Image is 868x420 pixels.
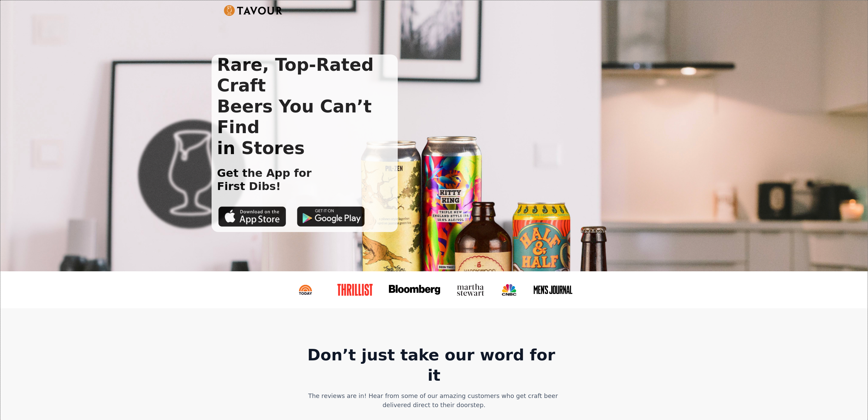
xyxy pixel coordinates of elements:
[224,5,282,16] img: Untitled UI logotext
[308,346,561,384] strong: Don’t just take our word for it
[212,167,312,193] h1: Get the App for First Dibs!
[224,5,282,16] a: Untitled UI logotextLogo
[212,55,398,159] h1: Rare, Top-Rated Craft Beers You Can’t Find in Stores
[304,391,564,409] div: The reviews are in! Hear from some of our amazing customers who get craft beer delivered direct t...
